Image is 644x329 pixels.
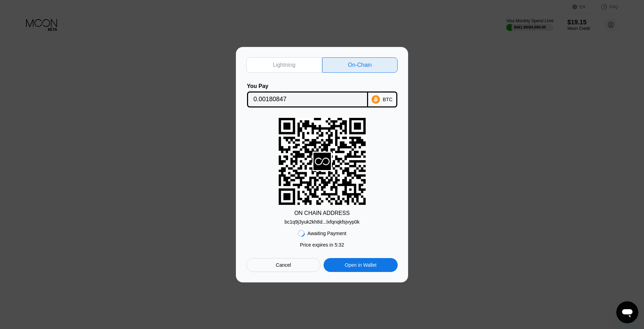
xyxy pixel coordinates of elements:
[247,83,368,89] div: You Pay
[335,242,344,248] span: 5 : 32
[300,242,344,248] div: Price expires in
[345,262,376,268] div: Open in Wallet
[322,57,398,73] div: On-Chain
[383,97,392,102] div: BTC
[308,231,347,236] div: Awaiting Payment
[285,219,360,225] div: bc1q9j3yuk2kh8d...lxfqnqkfsjvyp0k
[276,262,291,268] div: Cancel
[273,62,295,69] div: Lightning
[285,216,360,225] div: bc1q9j3yuk2kh8d...lxfqnqkfsjvyp0k
[246,57,322,73] div: Lightning
[616,301,638,323] iframe: Button to launch messaging window, conversation in progress
[246,258,320,272] div: Cancel
[348,62,372,69] div: On-Chain
[324,258,398,272] div: Open in Wallet
[294,210,350,216] div: ON CHAIN ADDRESS
[246,83,398,107] div: You PayBTC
